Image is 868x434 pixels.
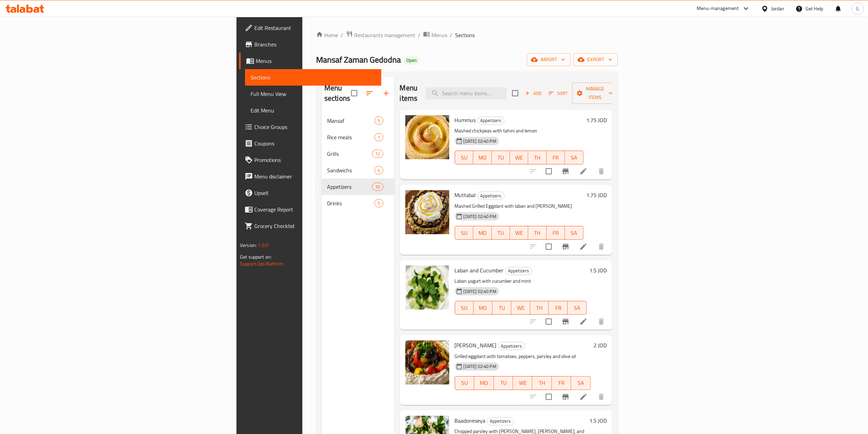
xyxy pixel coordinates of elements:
[374,117,383,125] div: items
[542,314,556,329] span: Select to update
[535,378,549,388] span: TH
[455,226,473,240] button: SU
[254,205,376,214] span: Coverage Report
[254,123,376,131] span: Choice Groups
[327,117,375,125] span: Mansaf
[251,106,376,115] span: Edit Menu
[245,102,381,119] a: Edit Menu
[506,267,532,275] span: Appetizers
[579,242,588,251] a: Edit menu item
[455,301,474,315] button: SU
[856,5,859,12] span: G
[251,90,376,98] span: Full Menu View
[531,153,544,163] span: TH
[510,151,528,164] button: WE
[375,118,383,124] span: 5
[404,56,419,65] div: Open
[240,259,283,268] a: Support.OpsPlatform
[374,166,383,174] div: items
[589,265,607,275] h6: 1.5 JOD
[477,117,505,125] div: Appetizers
[578,85,613,102] span: Manage items
[593,163,610,180] button: delete
[455,352,591,361] p: Grilled eggplant with tomatoes, peppers, parsley and olive oil
[522,88,544,99] span: Add item
[494,376,513,390] button: TU
[251,73,376,82] span: Sections
[418,31,420,39] li: /
[405,265,449,310] img: Laban and Cucumber
[461,363,499,370] span: [DATE] 02:40 PM
[476,228,489,238] span: MO
[593,340,607,350] h6: 2 JOD
[574,53,618,66] button: export
[461,138,499,144] span: [DATE] 02:40 PM
[522,88,544,99] button: Add
[400,83,418,104] h2: Menu items
[374,133,383,141] div: items
[455,415,486,426] span: Baadoneseya
[565,226,583,240] button: SA
[374,199,383,207] div: items
[568,228,580,238] span: SA
[544,88,572,99] span: Sort items
[495,303,509,313] span: TU
[240,241,257,250] span: Version:
[547,226,565,240] button: FR
[254,24,376,32] span: Edit Restaurant
[431,31,447,39] span: Menus
[532,376,552,390] button: TH
[579,393,588,401] a: Edit menu item
[513,153,525,163] span: WE
[511,301,530,315] button: WE
[322,195,394,211] div: Drinks5
[322,129,394,145] div: Rice meals1
[372,150,383,158] div: items
[579,167,588,175] a: Edit menu item
[322,145,394,162] div: Grills12
[552,376,571,390] button: FR
[565,151,583,164] button: SA
[542,390,556,404] span: Select to update
[327,183,372,191] span: Appetizers
[372,184,383,190] span: 10
[549,89,568,97] span: Sort
[513,228,525,238] span: WE
[505,267,532,275] div: Appetizers
[423,31,447,40] a: Menus
[254,222,376,230] span: Grocery Checklist
[322,178,394,195] div: Appetizers10
[570,303,584,313] span: SA
[542,164,556,178] span: Select to update
[557,238,574,255] button: Branch-specific-item
[557,313,574,330] button: Branch-specific-item
[487,417,514,425] span: Appetizers
[476,153,489,163] span: MO
[455,31,475,39] span: Sections
[461,213,499,220] span: [DATE] 02:40 PM
[327,166,375,174] div: Sandwichs
[579,317,588,326] a: Edit menu item
[593,313,610,330] button: delete
[552,303,565,313] span: FR
[458,228,471,238] span: SU
[549,228,562,238] span: FR
[405,115,449,159] img: Hummus
[455,277,587,285] p: Laban yogurt with cucumber and mint
[347,86,361,100] span: Select all sections
[405,190,449,234] img: Muttabal
[461,288,499,295] span: [DATE] 02:40 PM
[458,153,471,163] span: SU
[254,40,376,48] span: Branches
[495,228,507,238] span: TU
[571,376,590,390] button: SA
[256,57,376,65] span: Menus
[549,301,568,315] button: FR
[495,153,507,163] span: TU
[327,133,375,141] span: Rice meals
[586,115,607,125] h6: 1.75 JOD
[771,5,785,12] div: Jordan
[586,190,607,200] h6: 1.75 JOD
[498,342,525,350] span: Appetizers
[239,53,381,69] a: Menus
